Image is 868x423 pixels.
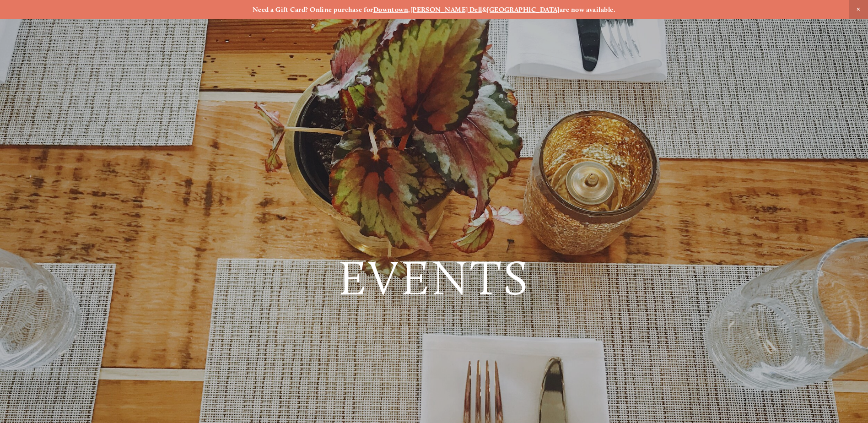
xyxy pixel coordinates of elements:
[560,5,615,14] strong: are now available.
[373,5,409,14] a: Downtown
[338,249,530,307] span: Events
[487,5,560,14] a: [GEOGRAPHIC_DATA]
[482,5,487,14] strong: &
[253,5,373,14] strong: Need a Gift Card? Online purchase for
[408,5,410,14] strong: ,
[410,5,482,14] a: [PERSON_NAME] Dell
